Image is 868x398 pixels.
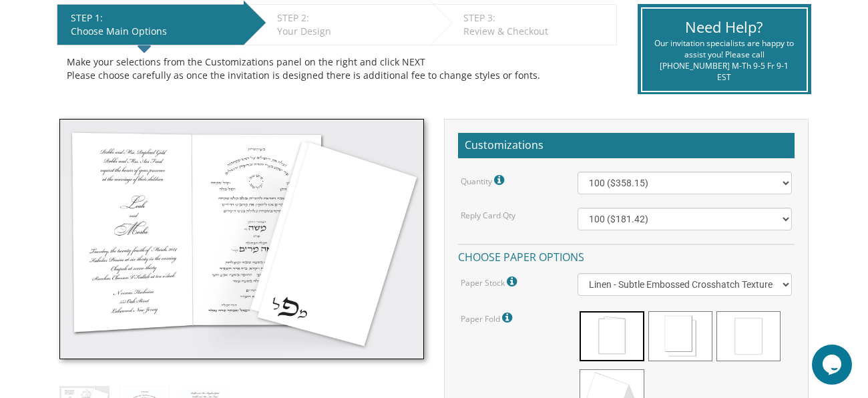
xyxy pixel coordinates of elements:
[463,11,610,25] div: STEP 3:
[71,25,237,38] div: Choose Main Options
[461,172,507,189] label: Quantity
[652,37,797,83] div: Our invitation specialists are happy to assist you! Please call [PHONE_NUMBER] M-Th 9-5 Fr 9-1 EST
[463,25,610,38] div: Review & Checkout
[458,133,795,158] h2: Customizations
[461,309,515,327] label: Paper Fold
[277,25,424,38] div: Your Design
[67,55,607,82] div: Make your selections from the Customizations panel on the right and click NEXT Please choose care...
[71,11,237,25] div: STEP 1:
[652,17,797,37] div: Need Help?
[458,244,795,267] h4: Choose paper options
[461,273,520,290] label: Paper Stock
[812,345,855,385] iframe: chat widget
[277,11,424,25] div: STEP 2:
[59,119,424,359] img: style4_thumb.jpg
[461,210,515,221] label: Reply Card Qty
